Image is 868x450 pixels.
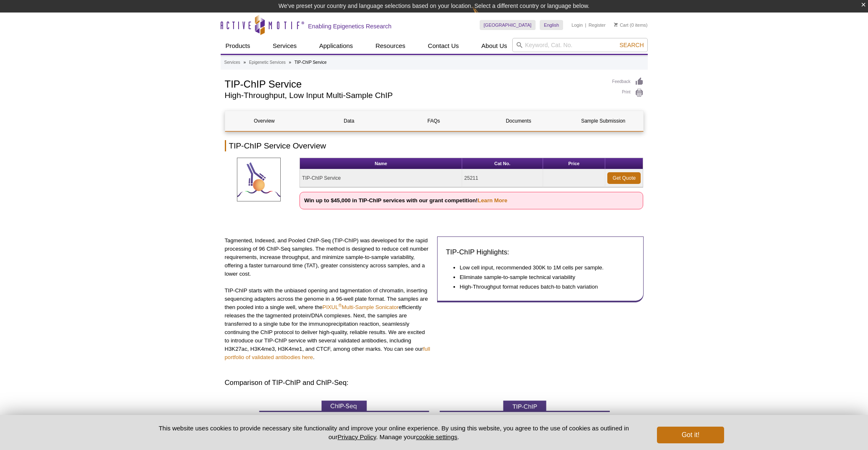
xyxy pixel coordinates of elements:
a: FAQs [395,111,473,131]
td: 25211 [462,169,543,187]
a: Print [612,88,644,98]
a: Overview [225,111,304,131]
a: PIXUL®Multi-Sample Sonicator [322,304,399,310]
a: Login [571,22,583,28]
button: cookie settings [416,433,457,440]
img: Your Cart [614,23,618,27]
a: Sample Submission [564,111,642,131]
a: About Us [476,38,512,54]
a: Privacy Policy [337,433,376,440]
li: High-Throughput format reduces batch-to batch variation [460,283,626,291]
a: Documents [479,111,558,131]
strong: Win up to $45,000 in TIP-ChIP services with our grant competition! [304,197,507,204]
h3: TIP-ChIP Highlights: [446,247,635,257]
p: TIP-ChIP starts with the unbiased opening and tagmentation of chromatin, inserting sequencing ada... [225,287,431,362]
li: | [585,20,586,30]
a: Cart [614,22,629,28]
h2: TIP-ChIP Service Overview [225,140,644,151]
li: Eliminate sample-to-sample technical variability [460,273,626,282]
li: » [289,60,292,65]
p: Tagmented, Indexed, and Pooled ChIP-Seq (TIP-ChIP) was developed for the rapid processing of 96 C... [225,236,431,278]
li: (0 items) [614,20,648,30]
button: Got it! [657,427,724,443]
a: Learn More [478,197,507,204]
li: Low cell input, recommended 300K to 1M cells per sample. [460,264,626,272]
img: Change Here [473,6,495,26]
input: Keyword, Cat. No. [512,38,648,52]
td: TIP-ChIP Service [300,169,462,187]
a: Resources [370,38,410,54]
li: » [244,60,246,65]
li: TIP-ChIP Service [294,60,327,65]
a: Services [224,59,240,66]
img: TIP-ChIP Service [237,158,281,201]
a: Get Quote [607,172,641,184]
th: Name [300,158,462,169]
a: Data [310,111,388,131]
a: Services [268,38,302,54]
a: English [540,20,563,30]
h3: Comparison of TIP-ChIP and ChIP-Seq: [225,378,644,388]
span: Search [619,42,644,48]
a: Applications [314,38,358,54]
a: [GEOGRAPHIC_DATA] [480,20,536,30]
a: Register [589,22,606,28]
a: Products [221,38,255,54]
th: Cat No. [462,158,543,169]
h1: TIP-ChIP Service [225,77,604,90]
th: Price [543,158,606,169]
a: Epigenetic Services [249,59,286,66]
h2: High-Throughput, Low Input Multi-Sample ChIP [225,92,604,99]
a: Contact Us [423,38,464,54]
h2: Enabling Epigenetics Research [308,23,392,30]
button: Search [617,41,646,49]
sup: ® [338,303,342,308]
p: This website uses cookies to provide necessary site functionality and improve your online experie... [144,424,644,441]
a: Feedback [612,77,644,86]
